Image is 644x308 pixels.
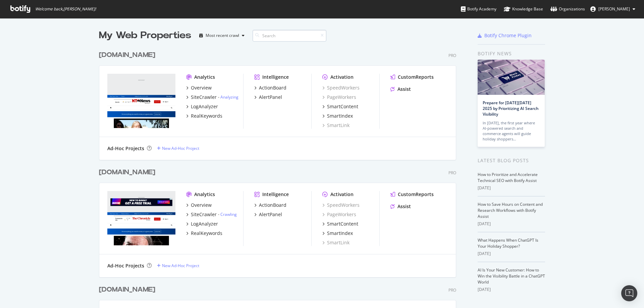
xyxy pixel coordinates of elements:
div: Assist [397,203,411,210]
div: Botify news [478,50,545,57]
a: PageWorkers [322,94,356,101]
a: Assist [390,203,411,210]
a: SpeedWorkers [322,202,360,208]
a: PageWorkers [322,211,356,218]
div: Analytics [194,74,215,80]
a: RealKeywords [186,113,222,119]
div: SmartContent [327,103,358,110]
a: Assist [390,86,411,93]
div: AlertPanel [259,94,282,101]
a: How to Prioritize and Accelerate Technical SEO with Botify Assist [478,172,538,183]
div: [DATE] [478,221,545,227]
a: SpeedWorkers [322,84,360,91]
div: Botify Chrome Plugin [484,32,532,39]
div: Knowledge Base [504,6,543,12]
div: Assist [397,86,411,93]
div: Activation [330,191,354,198]
div: Ad-Hoc Projects [107,262,144,269]
div: ActionBoard [259,84,286,91]
img: Prepare for Black Friday 2025 by Prioritizing AI Search Visibility [478,60,545,95]
a: AI Is Your New Customer: How to Win the Visibility Battle in a ChatGPT World [478,267,545,285]
div: [DATE] [478,251,545,257]
div: [DATE] [478,287,545,293]
a: LogAnalyzer [186,103,218,110]
span: Welcome back, [PERSON_NAME] ! [35,6,96,12]
a: CustomReports [390,74,434,80]
div: Intelligence [262,191,289,198]
a: ActionBoard [254,84,286,91]
div: Ad-Hoc Projects [107,145,144,152]
a: SmartLink [322,122,350,129]
div: SmartIndex [327,230,353,237]
a: AlertPanel [254,211,282,218]
div: ActionBoard [259,202,286,208]
a: AlertPanel [254,94,282,101]
button: [PERSON_NAME] [585,4,641,14]
div: - [218,94,238,100]
a: Analyzing [220,94,238,100]
a: How to Save Hours on Content and Research Workflows with Botify Assist [478,201,543,219]
div: Latest Blog Posts [478,157,545,164]
div: CustomReports [398,191,434,198]
div: Activation [330,74,354,80]
button: Most recent crawl [197,30,247,41]
div: RealKeywords [191,230,222,237]
span: Thomas Ashworth [598,6,630,12]
a: SmartLink [322,239,350,246]
a: SmartContent [322,221,358,227]
a: Botify Chrome Plugin [478,32,532,39]
div: Pro [448,287,456,293]
div: [DOMAIN_NAME] [99,168,155,177]
div: Pro [448,53,456,58]
a: SmartIndex [322,230,353,237]
div: [DATE] [478,185,545,191]
a: [DOMAIN_NAME] [99,168,158,177]
a: CustomReports [390,191,434,198]
div: LogAnalyzer [191,221,218,227]
div: Open Intercom Messenger [621,285,637,301]
div: My Web Properties [99,29,191,42]
a: What Happens When ChatGPT Is Your Holiday Shopper? [478,237,538,249]
div: Overview [191,84,212,91]
input: Search [253,30,326,42]
div: New Ad-Hoc Project [162,145,199,151]
div: CustomReports [398,74,434,80]
img: www.thechronicle.com.au [107,191,175,245]
div: RealKeywords [191,113,222,119]
a: New Ad-Hoc Project [157,145,199,151]
a: [DOMAIN_NAME] [99,285,158,295]
a: Overview [186,202,212,208]
a: RealKeywords [186,230,222,237]
a: SiteCrawler- Analyzing [186,94,238,101]
div: SiteCrawler [191,94,217,101]
img: www.ntnews.com.au [107,74,175,128]
div: AlertPanel [259,211,282,218]
a: LogAnalyzer [186,221,218,227]
div: Overview [191,202,212,208]
a: [DOMAIN_NAME] [99,50,158,60]
div: SmartContent [327,221,358,227]
a: ActionBoard [254,202,286,208]
div: Botify Academy [461,6,496,12]
div: Pro [448,170,456,176]
div: Intelligence [262,74,289,80]
a: SmartContent [322,103,358,110]
a: Prepare for [DATE][DATE] 2025 by Prioritizing AI Search Visibility [483,100,539,117]
div: SiteCrawler [191,211,217,218]
a: Crawling [220,211,237,217]
div: Organizations [550,6,585,12]
div: Analytics [194,191,215,198]
a: SmartIndex [322,113,353,119]
div: SmartIndex [327,113,353,119]
div: In [DATE], the first year where AI-powered search and commerce agents will guide holiday shoppers… [483,120,540,142]
a: New Ad-Hoc Project [157,263,199,268]
a: Overview [186,84,212,91]
div: [DOMAIN_NAME] [99,50,155,60]
a: SiteCrawler- Crawling [186,211,237,218]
